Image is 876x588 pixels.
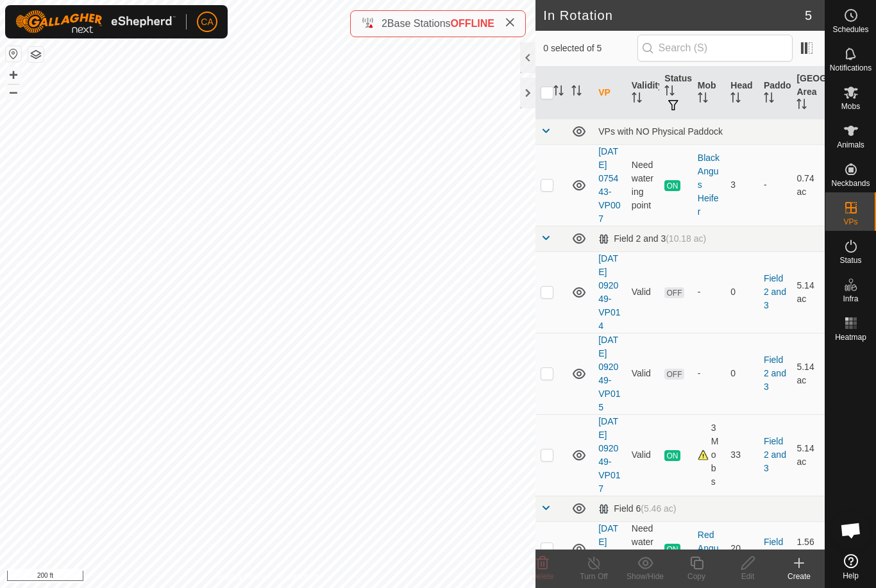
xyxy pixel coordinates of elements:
span: Infra [843,295,858,303]
a: Open chat [832,511,870,550]
p-sorticon: Activate to sort [698,94,708,105]
a: Privacy Policy [217,571,265,583]
button: Map Layers [28,47,44,62]
a: Field 2 and 3 [764,273,786,310]
a: Field 2 and 3 [764,436,786,473]
a: Contact Us [280,571,318,583]
h2: In Rotation [543,8,805,23]
td: 1.56 ac [791,521,825,576]
div: Red Angus [698,528,721,569]
td: Valid [627,251,660,333]
td: 0.74 ac [791,144,825,226]
p-sorticon: Activate to sort [571,87,582,97]
th: Status [659,67,693,119]
span: ON [664,450,680,461]
span: 0 selected of 5 [543,42,637,55]
span: VPs [843,218,857,226]
td: Need watering point [627,521,660,576]
td: Need watering point [627,144,660,226]
p-sorticon: Activate to sort [730,94,741,105]
div: Field 6 [598,503,676,514]
th: VP [593,67,627,119]
a: Help [825,549,876,585]
div: Turn Off [568,571,619,582]
th: Validity [627,67,660,119]
a: [DATE] 092049-VP015 [598,335,620,412]
span: Heatmap [835,333,866,341]
th: Paddock [759,67,792,119]
div: Field 2 and 3 [598,233,706,244]
span: ON [664,544,680,555]
input: Search (S) [637,35,793,62]
td: Valid [627,414,660,496]
a: [DATE] 092049-VP017 [598,416,620,494]
button: – [6,84,21,99]
button: + [6,67,21,83]
span: (5.46 ac) [641,503,676,514]
a: [DATE] 204144 [598,523,618,574]
th: Head [725,67,759,119]
td: 20 [725,521,759,576]
div: Edit [722,571,773,582]
span: ON [664,180,680,191]
span: Mobs [841,103,860,110]
div: Black Angus Heifer [698,151,721,219]
span: 2 [382,18,387,29]
td: - [759,144,792,226]
a: [DATE] 092049-VP014 [598,253,620,331]
td: 5.14 ac [791,414,825,496]
a: Field 2 and 3 [764,355,786,392]
span: Neckbands [831,180,870,187]
div: - [698,285,721,299]
div: Create [773,571,825,582]
span: Help [843,572,859,580]
th: [GEOGRAPHIC_DATA] Area [791,67,825,119]
div: Show/Hide [619,571,671,582]
span: Schedules [832,26,868,33]
a: [DATE] 075443-VP007 [598,146,620,224]
span: Base Stations [387,18,451,29]
div: VPs with NO Physical Paddock [598,126,820,137]
p-sorticon: Activate to sort [764,94,774,105]
td: 3 [725,144,759,226]
td: 5.14 ac [791,333,825,414]
span: OFF [664,369,684,380]
th: Mob [693,67,726,119]
td: 5.14 ac [791,251,825,333]
td: 0 [725,333,759,414]
td: 33 [725,414,759,496]
a: Field 6 [764,537,783,560]
span: Animals [837,141,864,149]
span: (10.18 ac) [666,233,706,244]
p-sorticon: Activate to sort [664,87,675,97]
td: Valid [627,333,660,414]
p-sorticon: Activate to sort [632,94,642,105]
span: Delete [532,572,554,581]
div: Copy [671,571,722,582]
span: Notifications [830,64,872,72]
span: OFFLINE [451,18,494,29]
div: 3 Mobs [698,421,721,489]
td: 0 [725,251,759,333]
span: 5 [805,6,812,25]
span: CA [201,15,213,29]
button: Reset Map [6,46,21,62]
span: Status [839,256,861,264]
span: OFF [664,287,684,298]
p-sorticon: Activate to sort [553,87,564,97]
img: Gallagher Logo [15,10,176,33]
div: - [698,367,721,380]
p-sorticon: Activate to sort [796,101,807,111]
